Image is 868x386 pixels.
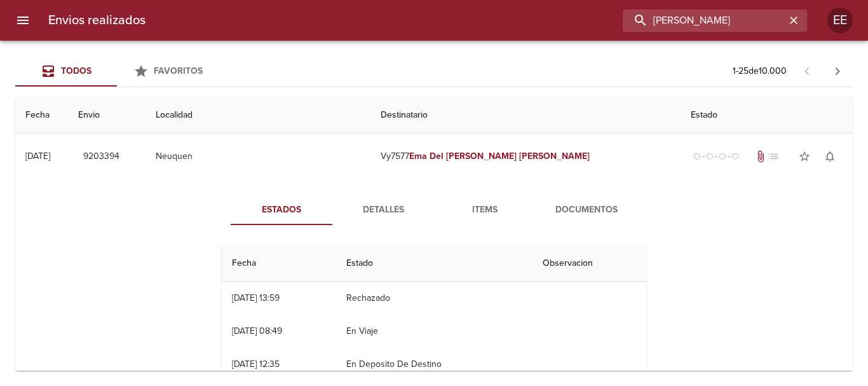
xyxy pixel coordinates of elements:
span: radio_button_unchecked [719,153,726,160]
em: [PERSON_NAME] [446,151,517,162]
span: notifications_none [824,150,836,163]
span: radio_button_unchecked [731,153,739,160]
th: Observacion [532,245,646,282]
div: Tabs detalle de guia [231,195,637,225]
em: Del [430,151,444,162]
span: 9203394 [83,149,119,165]
td: Neuquen [146,134,370,179]
span: radio_button_unchecked [693,153,701,160]
span: Tiene documentos adjuntos [754,150,767,163]
td: Vy7577 [370,134,681,179]
th: Fecha [15,97,68,134]
div: [DATE] [25,151,50,162]
span: Estados [238,202,325,218]
div: EE [827,8,853,33]
span: Items [442,202,528,218]
span: Pagina anterior [792,64,822,77]
div: [DATE] 13:59 [232,293,280,303]
button: Agregar a favoritos [792,144,817,169]
span: Detalles [340,202,426,218]
span: Todos [61,65,92,76]
input: buscar [623,10,785,32]
div: [DATE] 08:49 [232,326,282,336]
th: Destinatario [370,97,681,134]
th: Estado [336,245,532,282]
button: menu [8,5,38,36]
td: Rechazado [336,282,532,315]
button: 9203394 [78,145,125,169]
div: Abrir información de usuario [827,8,853,33]
th: Localidad [146,97,370,134]
th: Estado [681,97,853,134]
span: No tiene pedido asociado [767,150,780,163]
div: Tabs Envios [15,56,219,86]
span: Pagina siguiente [822,56,853,86]
div: [DATE] 12:35 [232,359,280,369]
th: Envio [68,97,146,134]
td: En Viaje [336,315,532,348]
th: Fecha [222,245,336,282]
em: Ema [409,151,427,162]
h6: Envios realizados [48,10,146,31]
em: [PERSON_NAME] [519,151,590,162]
p: 1 - 25 de 10.000 [733,65,787,78]
span: Documentos [543,202,630,218]
span: star_border [798,150,811,163]
span: radio_button_unchecked [706,153,714,160]
td: En Deposito De Destino [336,348,532,381]
span: Favoritos [154,65,203,76]
button: Activar notificaciones [817,144,843,169]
